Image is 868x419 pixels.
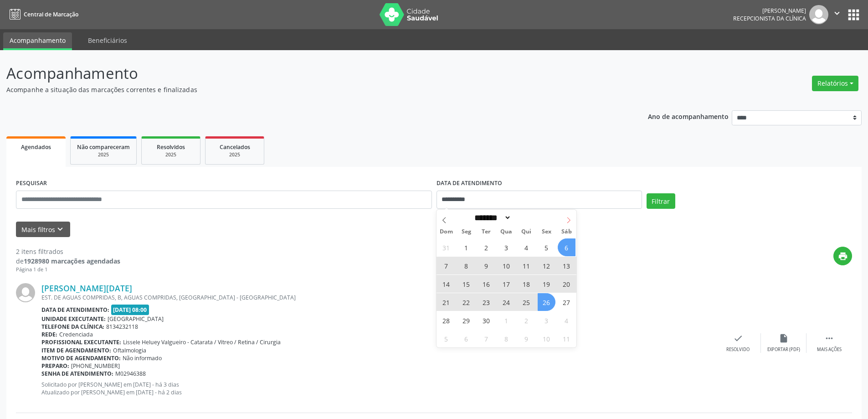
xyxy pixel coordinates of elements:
[437,330,455,347] span: Outubro 5, 2025
[6,85,605,94] p: Acompanhe a situação das marcações correntes e finalizadas
[498,257,515,274] span: Setembro 10, 2025
[457,257,475,274] span: Setembro 8, 2025
[817,347,842,353] div: Mais ações
[518,275,535,293] span: Setembro 18, 2025
[511,213,541,222] input: Year
[558,330,575,347] span: Outubro 11, 2025
[16,266,120,274] div: Página 1 de 1
[21,143,51,151] span: Agendados
[518,330,535,347] span: Outubro 9, 2025
[647,193,675,209] button: Filtrar
[111,305,149,315] span: [DATE] 08:00
[478,293,495,311] span: Setembro 23, 2025
[496,229,516,235] span: Qua
[518,238,535,256] span: Setembro 4, 2025
[733,333,743,343] i: check
[115,370,146,378] span: M02946388
[16,176,47,191] label: PESQUISAR
[478,238,495,256] span: Setembro 2, 2025
[498,330,515,347] span: Outubro 8, 2025
[518,293,535,311] span: Setembro 25, 2025
[41,294,715,301] div: EST. DE AGUAS COMPRIDAS, B, AGUAS COMPRIDAS, [GEOGRAPHIC_DATA] - [GEOGRAPHIC_DATA]
[478,311,495,329] span: Setembro 30, 2025
[538,311,555,329] span: Outubro 3, 2025
[41,354,121,362] b: Motivo de agendamento:
[41,347,111,354] b: Item de agendamento:
[809,5,828,24] img: img
[59,331,93,338] span: Credenciada
[16,256,120,266] div: de
[648,110,729,122] p: Ano de acompanhamento
[498,311,515,329] span: Outubro 1, 2025
[108,315,164,323] span: [GEOGRAPHIC_DATA]
[824,333,834,343] i: 
[457,275,475,293] span: Setembro 15, 2025
[16,247,120,256] div: 2 itens filtrados
[41,315,106,323] b: Unidade executante:
[536,229,556,235] span: Sex
[478,330,495,347] span: Outubro 7, 2025
[538,293,555,311] span: Setembro 26, 2025
[833,247,852,265] button: print
[6,7,78,22] a: Central de Marcação
[498,275,515,293] span: Setembro 17, 2025
[498,293,515,311] span: Setembro 24, 2025
[457,238,475,256] span: Setembro 1, 2025
[558,311,575,329] span: Outubro 4, 2025
[220,143,250,151] span: Cancelados
[726,347,750,353] div: Resolvido
[157,143,185,151] span: Resolvidos
[538,275,555,293] span: Setembro 19, 2025
[558,275,575,293] span: Setembro 20, 2025
[832,8,842,18] i: 
[457,311,475,329] span: Setembro 29, 2025
[77,143,130,151] span: Não compareceram
[55,224,65,234] i: keyboard_arrow_down
[518,257,535,274] span: Setembro 11, 2025
[498,238,515,256] span: Setembro 3, 2025
[437,238,455,256] span: Agosto 31, 2025
[556,229,576,235] span: Sáb
[123,338,281,346] span: Lissele Heluey Valgueiro - Catarata / Vitreo / Retina / Cirurgia
[518,311,535,329] span: Outubro 2, 2025
[779,333,789,343] i: insert_drive_file
[16,283,35,302] img: img
[82,32,134,48] a: Beneficiários
[733,7,806,15] div: [PERSON_NAME]
[212,151,257,158] div: 2025
[478,275,495,293] span: Setembro 16, 2025
[437,275,455,293] span: Setembro 14, 2025
[478,257,495,274] span: Setembro 9, 2025
[437,311,455,329] span: Setembro 28, 2025
[767,347,800,353] div: Exportar (PDF)
[41,331,57,338] b: Rede:
[476,229,496,235] span: Ter
[77,151,130,158] div: 2025
[437,229,457,235] span: Dom
[3,32,72,50] a: Acompanhamento
[41,283,132,293] a: [PERSON_NAME][DATE]
[558,293,575,311] span: Setembro 27, 2025
[16,222,70,238] button: Mais filtroskeyboard_arrow_down
[733,15,806,22] span: Recepcionista da clínica
[41,370,113,378] b: Senha de atendimento:
[828,5,846,24] button: 
[41,306,109,314] b: Data de atendimento:
[558,238,575,256] span: Setembro 6, 2025
[846,7,862,23] button: apps
[106,323,138,331] span: 8134232118
[71,362,120,370] span: [PHONE_NUMBER]
[41,338,121,346] b: Profissional executante:
[456,229,476,235] span: Seg
[812,76,858,91] button: Relatórios
[472,213,512,222] select: Month
[123,354,162,362] span: Não informado
[41,381,715,396] p: Solicitado por [PERSON_NAME] em [DATE] - há 3 dias Atualizado por [PERSON_NAME] em [DATE] - há 2 ...
[457,293,475,311] span: Setembro 22, 2025
[41,323,104,331] b: Telefone da clínica:
[148,151,194,158] div: 2025
[24,257,120,265] strong: 1928980 marcações agendadas
[558,257,575,274] span: Setembro 13, 2025
[41,362,69,370] b: Preparo:
[113,347,146,354] span: Oftalmologia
